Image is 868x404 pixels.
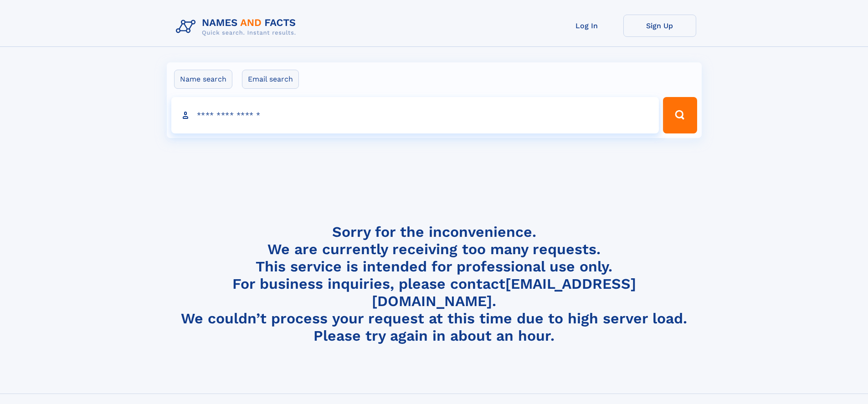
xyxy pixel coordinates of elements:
[242,70,299,89] label: Email search
[174,70,232,89] label: Name search
[171,97,659,133] input: search input
[372,275,636,310] a: [EMAIL_ADDRESS][DOMAIN_NAME]
[623,15,696,37] a: Sign Up
[663,97,697,133] button: Search Button
[172,223,696,345] h4: Sorry for the inconvenience. We are currently receiving too many requests. This service is intend...
[172,15,303,39] img: Logo Names and Facts
[550,15,623,37] a: Log In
